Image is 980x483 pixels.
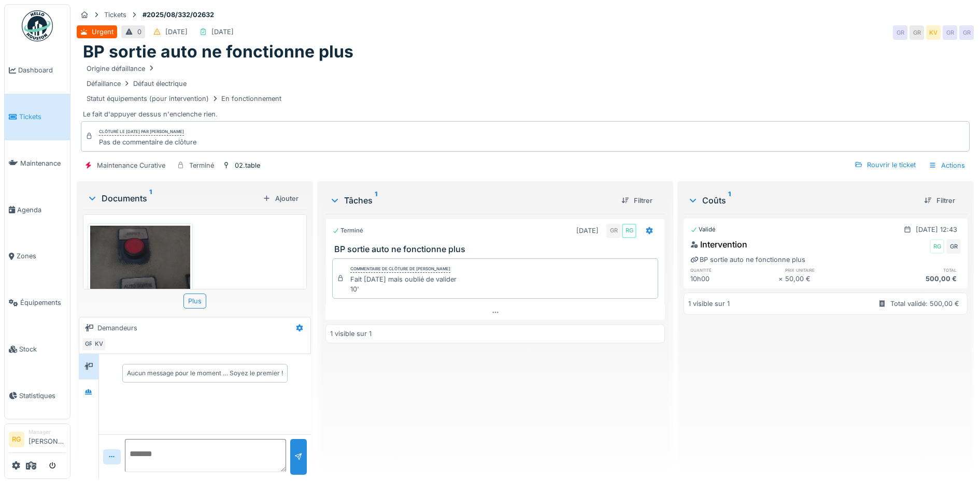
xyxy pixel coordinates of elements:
div: Filtrer [920,194,959,208]
a: Zones [5,233,70,280]
div: 1 visible sur 1 [330,329,372,339]
li: RG [9,432,24,447]
div: Demandeurs [97,323,137,333]
div: Fait [DATE] mais oublié de valider 10' [350,274,457,294]
div: Tâches [330,194,614,207]
div: [DATE] [576,226,599,236]
div: GR [946,239,961,254]
div: KV [92,337,106,352]
span: Équipements [20,298,66,308]
sup: 1 [149,192,152,204]
div: Ajouter [259,192,303,206]
div: 500,00 € [873,274,961,284]
div: 10h00 [690,274,778,284]
div: Pas de commentaire de clôture [99,137,196,147]
sup: 1 [728,194,731,207]
a: Maintenance [5,140,70,187]
div: Intervention [690,238,747,251]
span: Zones [17,251,66,261]
div: [DATE] [211,27,234,37]
h6: quantité [690,267,778,273]
div: Statut équipements (pour intervention) En fonctionnement [87,94,281,104]
div: Terminé [332,226,363,235]
a: Tickets [5,94,70,140]
div: Actions [924,158,970,173]
div: Documents [87,192,259,204]
div: [DATE] 12:43 [916,225,957,235]
div: RG [622,224,636,238]
span: Maintenance [20,158,66,168]
a: Statistiques [5,372,70,419]
img: Badge_color-CXgf-gQk.svg [22,10,53,41]
div: GR [910,25,924,40]
div: Validé [690,225,716,234]
li: [PERSON_NAME] [29,428,66,450]
div: Aucun message pour le moment … Soyez le premier ! [127,369,283,378]
h6: total [873,267,961,273]
div: Urgent [92,27,113,37]
span: Stock [19,344,66,354]
div: GR [81,337,96,352]
div: 50,00 € [785,274,873,284]
div: Origine défaillance [87,64,155,74]
h3: BP sortie auto ne fonctionne plus [334,244,661,254]
span: Agenda [17,205,66,215]
div: RG [930,239,944,254]
a: Stock [5,326,70,373]
a: Agenda [5,186,70,233]
div: BP sortie auto ne fonctionne plus [690,255,805,265]
span: Dashboard [18,65,66,75]
strong: #2025/08/332/02632 [138,10,218,20]
h1: BP sortie auto ne fonctionne plus [83,42,353,62]
span: Tickets [19,112,66,122]
div: 1 visible sur 1 [688,299,730,309]
h6: prix unitaire [785,267,873,273]
div: Plus [183,294,206,309]
div: Manager [29,428,66,436]
div: Filtrer [617,194,657,208]
span: Statistiques [19,391,66,401]
div: [DATE] [165,27,188,37]
div: Coûts [688,194,916,207]
div: GR [943,25,957,40]
div: Total validé: 500,00 € [890,299,959,309]
div: Maintenance Curative [97,160,165,170]
img: q407t3qlqb9jlorou5hgoh9tfw8m [90,226,190,359]
div: GR [606,224,621,238]
div: GR [893,25,907,40]
div: KV [926,25,941,40]
div: 02.table [235,160,260,170]
div: GR [959,25,974,40]
div: Défaillance Défaut électrique [87,79,187,89]
div: Tickets [104,10,126,20]
a: RG Manager[PERSON_NAME] [9,428,66,453]
a: Équipements [5,280,70,326]
div: × [778,274,785,284]
a: Dashboard [5,47,70,94]
div: Le fait d'appuyer dessus n'enclenche rien. [83,62,968,120]
div: Rouvrir le ticket [850,158,920,172]
sup: 1 [375,194,377,207]
div: Terminé [189,160,214,170]
div: Clôturé le [DATE] par [PERSON_NAME] [99,128,184,136]
div: 0 [137,27,141,37]
div: Commentaire de clôture de [PERSON_NAME] [350,266,450,273]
